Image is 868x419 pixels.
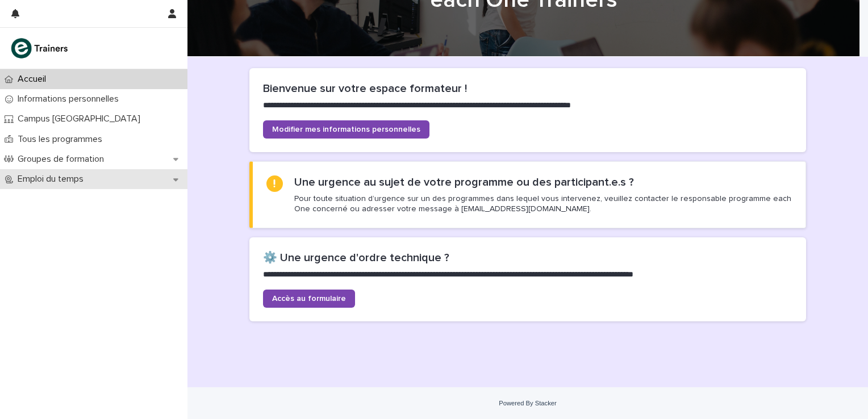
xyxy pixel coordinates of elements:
[272,125,420,133] span: Modifier mes informations personnelles
[499,400,556,407] a: Powered By Stacker
[294,175,634,189] h2: Une urgence au sujet de votre programme ou des participant.e.s ?
[294,194,792,214] p: Pour toute situation d’urgence sur un des programmes dans lequel vous intervenez, veuillez contac...
[263,120,429,139] a: Modifier mes informations personnelles
[9,37,72,60] img: K0CqGN7SDeD6s4JG8KQk
[13,114,149,124] p: Campus [GEOGRAPHIC_DATA]
[13,94,128,104] p: Informations personnelles
[272,295,346,303] span: Accès au formulaire
[263,290,355,308] a: Accès au formulaire
[263,82,792,95] h2: Bienvenue sur votre espace formateur !
[13,174,93,185] p: Emploi du temps
[263,251,792,265] h2: ⚙️ Une urgence d'ordre technique ?
[13,134,111,145] p: Tous les programmes
[13,74,55,85] p: Accueil
[13,154,113,165] p: Groupes de formation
